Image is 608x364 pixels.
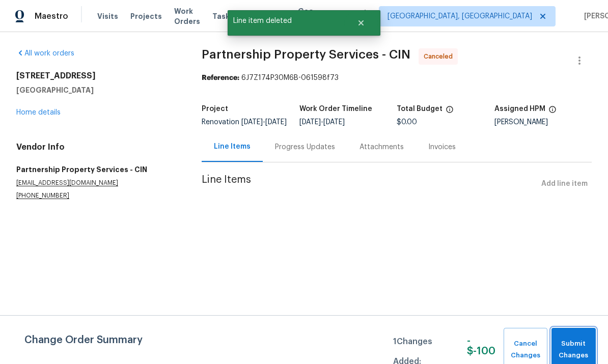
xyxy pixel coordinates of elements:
[298,6,347,26] span: Geo Assignments
[299,119,345,126] span: -
[360,142,404,152] div: Attachments
[428,142,456,152] div: Invoices
[130,11,162,21] span: Projects
[228,10,344,32] span: Line item deleted
[16,50,74,57] a: All work orders
[214,142,251,152] div: Line Items
[202,73,592,83] div: 6J7Z174P30M6B-061598f73
[35,11,68,21] span: Maestro
[494,105,545,113] h5: Assigned HPM
[16,180,118,186] chrome_annotation: [EMAIL_ADDRESS][DOMAIN_NAME]
[265,119,287,126] span: [DATE]
[397,119,417,126] span: $0.00
[548,105,557,119] span: The hpm assigned to this work order.
[388,11,532,21] span: [GEOGRAPHIC_DATA], [GEOGRAPHIC_DATA]
[344,13,378,33] button: Close
[446,105,454,119] span: The total cost of line items that have been proposed by Opendoor. This sum includes line items th...
[494,119,592,126] div: [PERSON_NAME]
[202,74,239,81] b: Reference:
[299,105,372,113] h5: Work Order Timeline
[202,105,228,113] h5: Project
[174,6,200,26] span: Work Orders
[16,192,69,199] chrome_annotation: [PHONE_NUMBER]
[323,119,345,126] span: [DATE]
[16,142,177,152] h4: Vendor Info
[212,13,234,20] span: Tasks
[16,85,177,95] h5: [GEOGRAPHIC_DATA]
[397,105,443,113] h5: Total Budget
[16,71,177,81] h2: [STREET_ADDRESS]
[202,175,537,193] span: Line Items
[275,142,335,152] div: Progress Updates
[241,119,287,126] span: -
[16,109,61,116] a: Home details
[202,119,287,126] span: Renovation
[424,51,457,62] span: Canceled
[241,119,263,126] span: [DATE]
[97,11,118,21] span: Visits
[299,119,321,126] span: [DATE]
[202,48,410,61] span: Partnership Property Services - CIN
[16,164,177,175] h5: Partnership Property Services - CIN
